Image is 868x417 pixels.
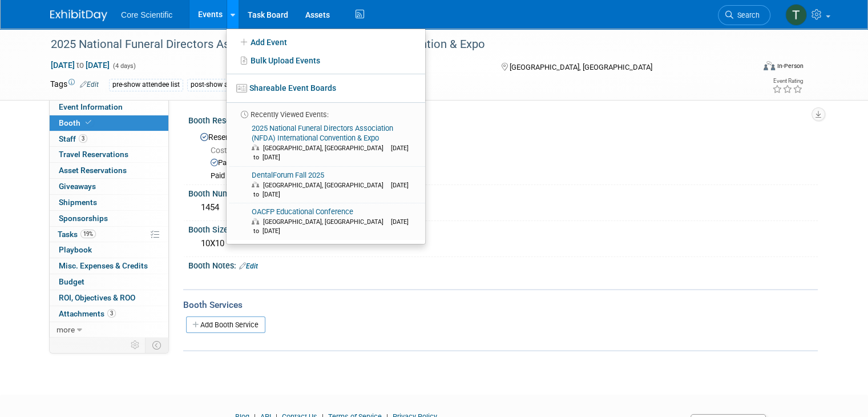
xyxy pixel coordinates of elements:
span: Playbook [59,245,92,254]
a: Event Information [50,99,168,115]
a: Search [718,5,770,25]
span: (4 days) [112,62,136,70]
div: 10X10 [197,235,809,252]
span: [DATE] to [DATE] [252,182,409,198]
a: Giveaways [50,179,168,194]
div: Reserved [197,129,809,181]
span: [GEOGRAPHIC_DATA], [GEOGRAPHIC_DATA] [263,145,389,152]
span: Staff [59,134,87,143]
a: Staff3 [50,131,168,147]
a: Add Event [227,33,425,51]
a: more [50,322,168,338]
td: Tags [50,78,99,91]
img: Thila Pathma [785,4,807,26]
a: Shareable Event Boards [227,78,425,98]
a: Edit [239,262,258,270]
td: Personalize Event Tab Strip [126,338,146,352]
a: OACFP Educational Conference [GEOGRAPHIC_DATA], [GEOGRAPHIC_DATA] [DATE] to [DATE] [230,203,421,240]
span: to [75,61,86,70]
div: Booth Reservation & Invoice: [188,112,818,127]
span: 3 [107,309,116,318]
img: Format-Inperson.png [764,61,775,70]
span: Tasks [58,230,96,239]
span: [DATE] [DATE] [50,60,110,70]
span: 19% [80,230,96,238]
span: Attachments [59,309,116,318]
a: 2025 National Funeral Directors Association (NFDA) International Convention & Expo [GEOGRAPHIC_DA... [230,120,421,166]
a: Asset Reservations [50,163,168,178]
span: [GEOGRAPHIC_DATA], [GEOGRAPHIC_DATA] [510,63,652,71]
a: ROI, Objectives & ROO [50,290,168,306]
span: Giveaways [59,182,96,191]
span: Budget [59,277,84,286]
div: Event Format [692,59,804,77]
div: Paid 2/19 [211,171,809,181]
a: Attachments3 [50,306,168,322]
img: ExhibitDay [50,10,107,21]
a: Misc. Expenses & Credits [50,258,168,274]
div: Booth Notes: [188,257,818,272]
span: Search [733,11,760,19]
span: more [56,325,75,334]
a: Travel Reservations [50,147,168,162]
a: Booth [50,115,168,131]
a: Budget [50,274,168,290]
span: [GEOGRAPHIC_DATA], [GEOGRAPHIC_DATA] [263,182,389,189]
div: Booth Number: [188,185,818,199]
li: Recently Viewed Events: [227,102,425,120]
img: seventboard-3.png [236,84,247,93]
span: Event Information [59,102,123,111]
div: post-show attendee list [187,79,265,91]
div: In-Person [777,62,804,70]
a: Bulk Upload Events [227,51,425,70]
span: Booth [59,118,94,127]
div: Booth Size: [188,221,818,235]
div: 2025 National Funeral Directors Association (NFDA) International Convention & Expo [47,34,740,55]
span: Cost: $ [211,146,236,155]
div: Event Rating [772,78,803,84]
a: Add Booth Service [186,316,265,333]
div: Paid in Full [211,158,809,169]
a: Playbook [50,242,168,258]
span: Asset Reservations [59,166,127,175]
i: Booth reservation complete [86,119,91,126]
div: 1454 [197,199,809,216]
span: [GEOGRAPHIC_DATA], [GEOGRAPHIC_DATA] [263,218,389,226]
span: 3,100.00 [211,146,272,155]
div: Booth Services [183,299,818,311]
span: Sponsorships [59,214,108,223]
span: 3 [79,134,87,143]
a: Shipments [50,195,168,210]
div: pre-show attendee list [109,79,183,91]
span: [DATE] to [DATE] [252,145,409,161]
span: Core Scientific [121,10,172,19]
a: Sponsorships [50,211,168,226]
span: Misc. Expenses & Credits [59,261,148,270]
a: DentalForum Fall 2025 [GEOGRAPHIC_DATA], [GEOGRAPHIC_DATA] [DATE] to [DATE] [230,167,421,203]
span: Shipments [59,198,97,207]
td: Toggle Event Tabs [146,338,169,352]
span: ROI, Objectives & ROO [59,293,135,302]
a: Tasks19% [50,227,168,242]
span: Travel Reservations [59,150,128,159]
a: Edit [80,81,99,89]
